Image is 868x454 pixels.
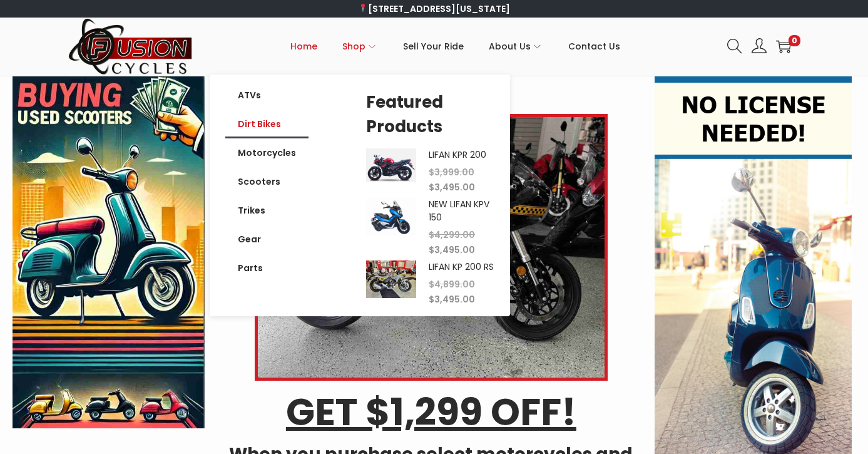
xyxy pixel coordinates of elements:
[68,18,193,76] img: Woostify retina logo
[429,198,489,224] a: NEW LIFAN KPV 150
[366,148,416,182] img: Product Image
[342,18,378,75] a: Shop
[366,90,494,139] h5: Featured Products
[429,261,494,273] a: LIFAN KP 200 RS
[225,110,309,138] a: Dirt Bikes
[429,166,434,178] span: $
[290,31,317,62] span: Home
[429,166,474,178] span: 3,999.00
[290,18,317,75] a: Home
[489,18,543,75] a: About Us
[429,181,475,193] span: 3,495.00
[225,167,309,196] a: Scooters
[429,229,475,241] span: 4,299.00
[568,18,620,75] a: Contact Us
[429,148,486,161] a: LIFAN KPR 200
[429,293,434,306] span: $
[429,278,475,291] span: 4,899.00
[429,278,434,291] span: $
[776,39,791,54] a: 0
[225,196,309,225] a: Trikes
[429,181,434,193] span: $
[403,18,464,75] a: Sell Your Ride
[225,81,309,110] a: ATVs
[286,386,576,438] u: GET $1,299 OFF!
[358,3,510,15] a: [STREET_ADDRESS][US_STATE]
[429,229,434,241] span: $
[568,31,620,62] span: Contact Us
[359,4,367,13] img: 📍
[366,198,416,235] img: Product Image
[225,225,309,254] a: Gear
[193,18,718,75] nav: Primary navigation
[403,31,464,62] span: Sell Your Ride
[429,293,475,306] span: 3,495.00
[225,254,309,282] a: Parts
[429,244,475,256] span: 3,495.00
[225,138,309,167] a: Motorcycles
[225,81,309,282] nav: Menu
[429,244,434,256] span: $
[489,31,531,62] span: About Us
[366,261,416,298] img: Product Image
[342,31,365,62] span: Shop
